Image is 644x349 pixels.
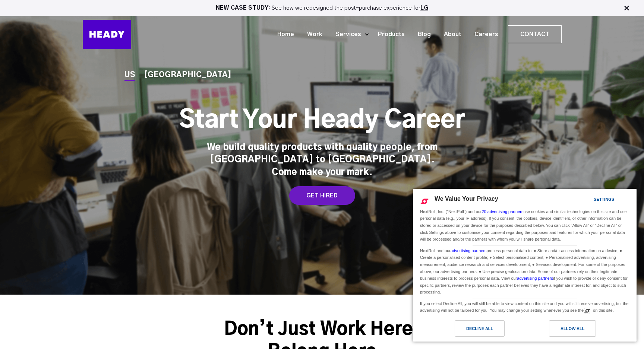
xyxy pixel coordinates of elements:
[408,28,435,41] a: Blog
[417,320,525,340] a: Decline All
[581,193,599,207] a: Settings
[482,209,524,214] a: 20 advertising partners
[517,276,553,280] a: advertising partners
[419,245,631,296] div: NextRoll and our process personal data to: ● Store and/or access information on a device; ● Creat...
[216,5,272,11] strong: NEW CASE STUDY:
[124,71,135,79] a: US
[466,324,493,333] div: Decline All
[179,106,465,136] h1: Start Your Heady Career
[561,324,584,333] div: Allow All
[206,142,438,179] div: We build quality products with quality people, from [GEOGRAPHIC_DATA] to [GEOGRAPHIC_DATA]. Come ...
[451,248,487,253] a: advertising partners
[508,26,561,43] a: Contact
[268,28,298,41] a: Home
[144,71,231,79] a: [GEOGRAPHIC_DATA]
[623,4,630,12] img: Close Bar
[298,28,326,41] a: Work
[525,320,632,340] a: Allow All
[3,5,641,11] p: See how we redesigned the post-purchase experience for
[419,298,631,315] div: If you select Decline All, you will still be able to view content on this site and you will still...
[83,20,131,49] img: Heady_Logo_Web-01 (1)
[139,25,562,43] div: Navigation Menu
[465,28,502,41] a: Careers
[435,28,465,41] a: About
[435,196,498,202] span: We Value Your Privacy
[420,5,428,11] a: LG
[369,28,408,41] a: Products
[419,207,631,244] div: NextRoll, Inc. ("NextRoll") and our use cookies and similar technologies on this site and use per...
[326,28,365,41] a: Services
[289,186,355,205] a: GET HIRED
[594,195,614,203] div: Settings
